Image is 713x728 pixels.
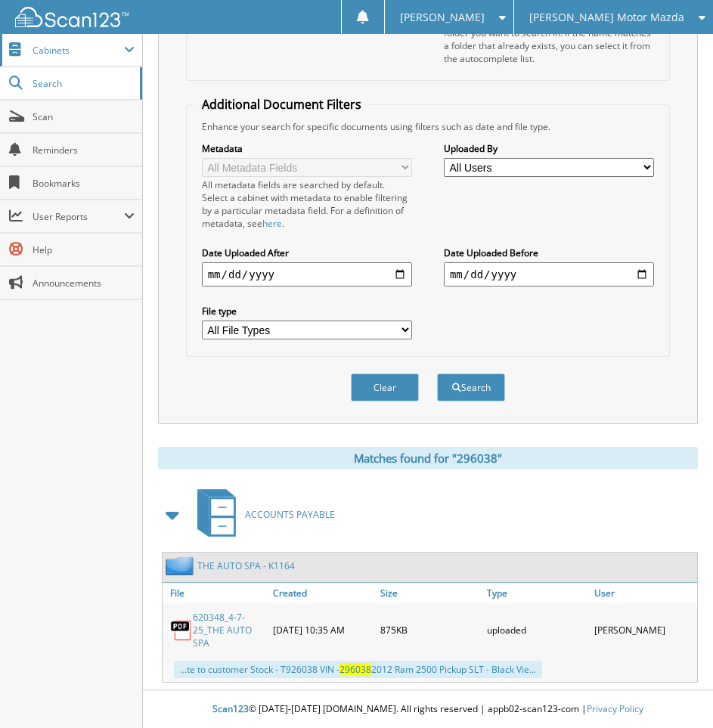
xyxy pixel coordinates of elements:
div: [PERSON_NAME] [591,607,697,653]
label: Metadata [202,142,412,155]
img: folder2.png [166,556,197,575]
span: ACCOUNTS PAYABLE [245,508,335,521]
a: Size [377,583,483,603]
div: Select a cabinet and begin typing the name of the folder you want to search in. If the name match... [444,14,654,65]
a: ACCOUNTS PAYABLE [188,485,335,544]
input: start [202,262,412,287]
a: THE AUTO SPA - K1164 [197,559,295,572]
span: Cabinets [33,44,124,57]
img: PDF.png [170,619,193,642]
span: Bookmarks [33,177,135,190]
label: Uploaded By [444,142,654,155]
a: Privacy Policy [587,702,643,715]
div: All metadata fields are searched by default. Select a cabinet with metadata to enable filtering b... [202,178,412,230]
div: uploaded [483,607,590,653]
img: scan123-logo-white.svg [15,7,129,27]
span: [PERSON_NAME] [400,13,485,22]
span: [PERSON_NAME] Motor Mazda [529,13,684,22]
span: Reminders [33,144,135,156]
div: © [DATE]-[DATE] [DOMAIN_NAME]. All rights reserved | appb02-scan123-com | [143,691,713,728]
div: Enhance your search for specific documents using filters such as date and file type. [194,120,662,133]
label: Date Uploaded Before [444,246,654,259]
span: Scan123 [212,702,249,715]
a: here [262,217,282,230]
a: Created [269,583,376,603]
span: Scan [33,110,135,123]
input: end [444,262,654,287]
button: Search [437,373,505,401]
a: 620348_4-7-25_THE AUTO SPA [193,611,265,649]
span: User Reports [33,210,124,223]
div: 875KB [377,607,483,653]
a: File [163,583,269,603]
span: Announcements [33,277,135,290]
span: 296038 [339,663,371,676]
div: ...te to customer Stock - T926038 VIN - 2012 Ram 2500 Pickup SLT - Black Vie... [174,661,542,678]
div: [DATE] 10:35 AM [269,607,376,653]
button: Clear [351,373,419,401]
a: Type [483,583,590,603]
legend: Additional Document Filters [194,96,369,113]
label: Date Uploaded After [202,246,412,259]
span: Help [33,243,135,256]
label: File type [202,305,412,318]
a: User [591,583,697,603]
div: Matches found for "296038" [158,447,698,469]
span: Search [33,77,132,90]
